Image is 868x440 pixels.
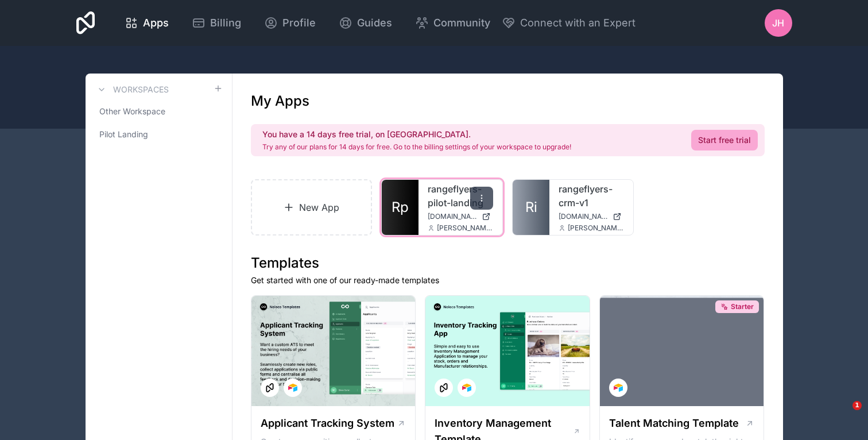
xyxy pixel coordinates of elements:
[261,415,394,431] h1: Applicant Tracking System
[502,15,635,31] button: Connect with an Expert
[513,180,549,235] a: Ri
[210,15,241,31] span: Billing
[255,10,325,36] a: Profile
[113,84,169,95] h3: Workspaces
[428,182,493,210] a: rangeflyers-pilot-landing
[183,10,250,36] a: Billing
[95,124,223,145] a: Pilot Landing
[433,15,490,31] span: Community
[115,10,178,36] a: Apps
[614,383,623,392] img: Airtable Logo
[95,83,169,97] a: Workspaces
[143,15,169,31] span: Apps
[406,10,499,36] a: Community
[330,10,401,36] a: Guides
[262,129,571,140] h2: You have a 14 days free trial, on [GEOGRAPHIC_DATA].
[99,106,165,117] span: Other Workspace
[99,129,148,140] span: Pilot Landing
[852,401,862,410] span: 1
[609,415,739,431] h1: Talent Matching Template
[251,275,765,286] p: Get started with one of our ready-made templates
[262,142,571,152] p: Try any of our plans for 14 days for free. Go to the billing settings of your workspace to upgrade!
[288,383,297,392] img: Airtable Logo
[829,401,857,429] iframe: Intercom live chat
[392,198,409,217] span: Rp
[559,212,608,221] span: [DOMAIN_NAME]
[462,383,471,392] img: Airtable Logo
[251,179,373,236] a: New App
[559,212,624,221] a: [DOMAIN_NAME]
[568,223,624,233] span: [PERSON_NAME][EMAIL_ADDRESS][DOMAIN_NAME]
[95,101,223,122] a: Other Workspace
[282,15,316,31] span: Profile
[691,130,758,150] a: Start free trial
[525,198,537,217] span: Ri
[251,92,309,110] h1: My Apps
[251,254,765,272] h1: Templates
[428,212,493,221] a: [DOMAIN_NAME]
[357,15,392,31] span: Guides
[520,15,635,31] span: Connect with an Expert
[437,223,493,233] span: [PERSON_NAME][EMAIL_ADDRESS][DOMAIN_NAME]
[731,302,754,311] span: Starter
[428,212,477,221] span: [DOMAIN_NAME]
[382,180,418,235] a: Rp
[559,182,624,210] a: rangeflyers-crm-v1
[772,16,784,30] span: JH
